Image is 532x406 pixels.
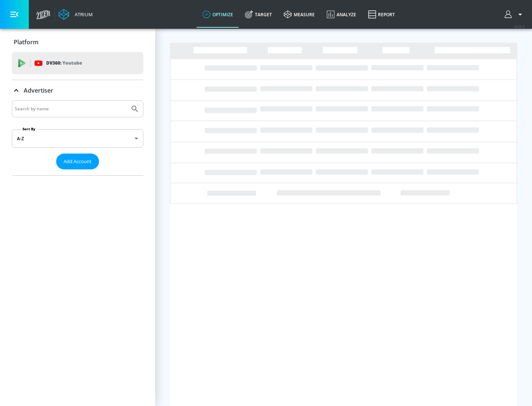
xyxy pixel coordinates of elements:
button: Add Account [56,154,99,169]
a: Atrium [58,9,93,20]
a: Analyze [321,1,362,28]
span: Add Account [64,157,92,166]
div: A-Z [12,129,143,148]
p: DV360: [46,59,82,67]
a: Report [362,1,401,28]
div: Platform [12,32,143,52]
span: v 4.25.2 [514,24,525,28]
a: Target [239,1,278,28]
a: measure [278,1,321,28]
p: Youtube [62,59,82,67]
p: Platform [14,38,38,46]
a: optimize [197,1,239,28]
nav: list of Advertiser [12,169,143,175]
input: Search by name [15,104,127,114]
div: DV360: Youtube [12,52,143,74]
p: Advertiser [24,86,53,94]
div: Atrium [72,11,93,18]
div: Advertiser [12,80,143,101]
label: Sort By [21,127,37,131]
div: Advertiser [12,100,143,175]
